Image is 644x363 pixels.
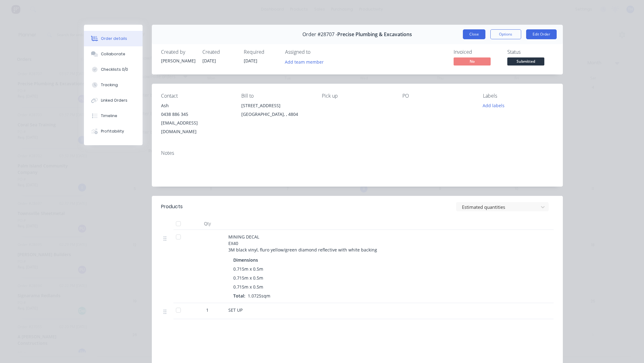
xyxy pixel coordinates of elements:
[101,129,124,134] div: Profitability
[241,101,312,110] div: [STREET_ADDRESS]
[490,29,521,39] button: Options
[285,49,347,55] div: Assigned to
[526,29,557,39] button: Edit Order
[101,98,127,103] div: Linked Orders
[241,110,312,119] div: [GEOGRAPHIC_DATA], , 4804
[228,307,243,313] span: SET UP
[285,57,327,66] button: Add team member
[101,36,127,41] div: Order details
[454,49,500,55] div: Invoiced
[233,293,245,299] span: Total:
[101,82,118,88] div: Tracking
[84,108,143,124] button: Timeline
[241,101,312,121] div: [STREET_ADDRESS][GEOGRAPHIC_DATA], , 4804
[244,49,278,55] div: Required
[233,284,263,290] span: 0.715m x 0.5m
[161,57,195,64] div: [PERSON_NAME]
[483,93,554,99] div: Labels
[337,32,412,37] span: Precise Plumbing & Excavations
[233,275,263,281] span: 0.715m x 0.5m
[161,119,232,136] div: [EMAIL_ADDRESS][DOMAIN_NAME]
[161,203,183,210] div: Products
[302,32,337,37] span: Order #28707 -
[228,234,377,253] span: MINING DECAL EX40 3M black vinyl, fluro yellow/green diamond reflective with white backing
[233,257,258,263] span: Dimensions
[480,101,508,110] button: Add labels
[161,110,232,119] div: 0438 886 345
[161,49,195,55] div: Created by
[507,57,544,67] button: Submitted
[454,57,491,65] span: No
[84,77,143,93] button: Tracking
[161,101,232,110] div: Ash
[84,31,143,46] button: Order details
[244,58,257,64] span: [DATE]
[202,58,216,64] span: [DATE]
[84,93,143,108] button: Linked Orders
[463,29,485,39] button: Close
[161,93,232,99] div: Contact
[322,93,393,99] div: Pick up
[202,49,236,55] div: Created
[245,293,273,299] span: 1.0725sqm
[84,46,143,62] button: Collaborate
[84,62,143,77] button: Checklists 0/0
[161,150,554,156] div: Notes
[189,217,226,230] div: Qty
[241,93,312,99] div: Bill to
[233,266,263,272] span: 0.715m x 0.5m
[101,67,128,72] div: Checklists 0/0
[101,113,117,119] div: Timeline
[161,101,232,136] div: Ash0438 886 345[EMAIL_ADDRESS][DOMAIN_NAME]
[101,51,125,57] div: Collaborate
[281,57,327,66] button: Add team member
[84,124,143,139] button: Profitability
[206,307,209,313] span: 1
[402,93,473,99] div: PO
[507,49,554,55] div: Status
[507,57,544,65] span: Submitted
